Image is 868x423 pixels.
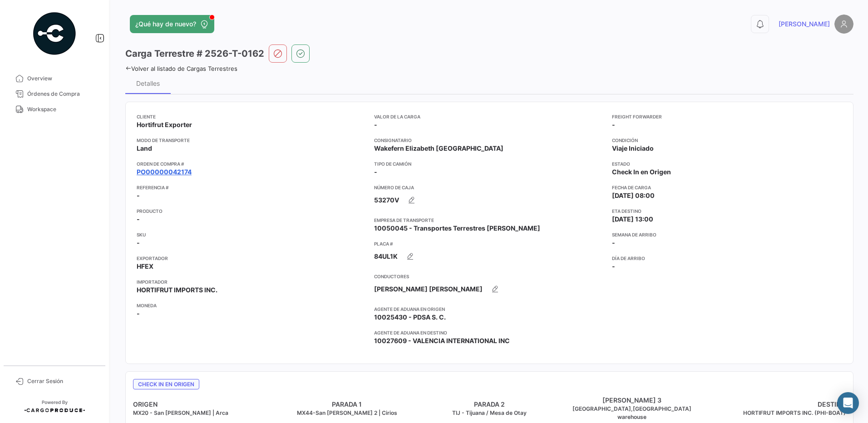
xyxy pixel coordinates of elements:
span: 53270V [374,196,399,205]
span: 10027609 - VALENCIA INTERNATIONAL INC [374,336,510,345]
span: Workspace [27,105,98,113]
span: - [137,238,140,247]
span: ¿Qué hay de nuevo? [135,20,196,29]
img: placeholder-user.png [834,15,853,34]
app-card-info-title: Conductores [374,273,604,280]
app-card-info-title: Día de Arribo [612,255,842,262]
app-card-info-title: Número de Caja [374,184,604,191]
h4: [PERSON_NAME] 3 [561,396,703,405]
span: Check In en Origen [612,167,671,177]
app-card-info-title: Consignatario [374,137,604,144]
span: - [374,167,377,177]
span: Hortifrut Exporter [137,120,192,129]
span: Órdenes de Compra [27,90,98,98]
h5: TIJ - Tijuana / Mesa de Otay [418,409,561,417]
app-card-info-title: Semana de Arribo [612,231,842,238]
button: ¿Qué hay de nuevo? [130,15,214,33]
app-card-info-title: Cliente [137,113,367,120]
span: Land [137,144,152,153]
app-card-info-title: Condición [612,137,842,144]
div: Detalles [136,79,160,87]
app-card-info-title: Fecha de carga [612,184,842,191]
app-card-info-title: Estado [612,160,842,167]
app-card-info-title: Agente de Aduana en Destino [374,329,604,336]
span: HFEX [137,262,153,271]
span: 10050045 - Transportes Terrestres [PERSON_NAME] [374,224,540,233]
app-card-info-title: Importador [137,278,367,285]
span: [DATE] 08:00 [612,191,655,200]
app-card-info-title: ETA Destino [612,207,842,215]
app-card-info-title: SKU [137,231,367,238]
span: - [612,120,615,129]
span: [PERSON_NAME] [779,20,830,29]
a: Workspace [7,102,102,117]
h4: DESTINO [703,400,846,409]
app-card-info-title: Exportador [137,255,367,262]
app-card-info-title: Modo de Transporte [137,137,367,144]
h5: [GEOGRAPHIC_DATA],[GEOGRAPHIC_DATA] warehouse [561,405,703,421]
span: 10025430 - PDSA S. C. [374,313,446,322]
app-card-info-title: Placa # [374,240,604,247]
span: Check In en Origen [133,379,199,389]
a: Overview [7,71,102,86]
h4: PARADA 2 [418,400,561,409]
app-card-info-title: Moneda [137,302,367,309]
span: 84UL1K [374,252,398,261]
h3: Carga Terrestre # 2526-T-0162 [125,47,264,60]
h4: ORIGEN [133,400,276,409]
h4: PARADA 1 [276,400,418,409]
img: powered-by.png [32,11,77,56]
h5: MX44-San [PERSON_NAME] 2 | Cirios [276,409,418,417]
h5: MX20 - San [PERSON_NAME] | Arca [133,409,276,417]
app-card-info-title: Referencia # [137,184,367,191]
span: Wakefern Elizabeth [GEOGRAPHIC_DATA] [374,144,503,153]
span: - [612,238,615,247]
span: - [374,120,377,129]
app-card-info-title: Empresa de Transporte [374,216,604,224]
span: - [137,215,140,224]
h5: HORTIFRUT IMPORTS INC. (PHI-BOAT) [703,409,846,417]
span: - [612,262,615,271]
a: PO00000042174 [137,167,192,177]
span: [PERSON_NAME] [PERSON_NAME] [374,285,483,294]
span: - [137,309,140,318]
span: [DATE] 13:00 [612,215,653,224]
div: Abrir Intercom Messenger [837,392,859,414]
app-card-info-title: Freight Forwarder [612,113,842,120]
app-card-info-title: Tipo de Camión [374,160,604,167]
span: HORTIFRUT IMPORTS INC. [137,285,217,295]
a: Órdenes de Compra [7,86,102,102]
span: Viaje Iniciado [612,144,654,153]
span: Overview [27,74,98,83]
app-card-info-title: Valor de la Carga [374,113,604,120]
a: Volver al listado de Cargas Terrestres [125,65,237,72]
span: Cerrar Sesión [27,377,98,385]
app-card-info-title: Orden de Compra # [137,160,367,167]
app-card-info-title: Producto [137,207,367,215]
app-card-info-title: Agente de Aduana en Origen [374,305,604,313]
